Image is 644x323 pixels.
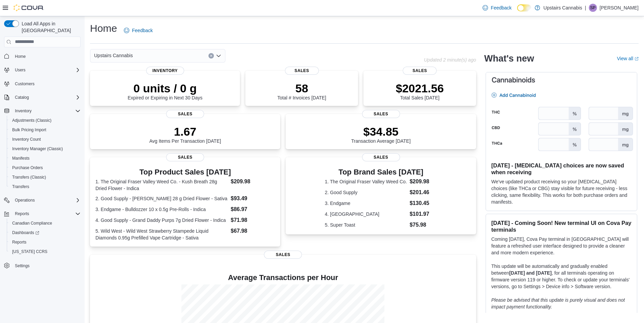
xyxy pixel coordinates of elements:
span: Manifests [12,156,29,161]
dd: $71.98 [231,216,275,224]
span: Canadian Compliance [12,221,52,226]
button: Reports [1,209,83,218]
span: Operations [15,198,35,203]
div: Total Sales [DATE] [396,82,444,100]
strong: [DATE] and [DATE] [509,270,552,276]
button: Inventory Manager (Classic) [7,144,83,154]
span: Reports [9,238,81,246]
span: Dark Mode [517,11,517,12]
span: Settings [15,263,29,269]
span: Reports [12,239,26,245]
a: Settings [12,262,32,270]
button: Catalog [1,93,83,102]
button: Inventory Count [7,135,83,144]
dt: 2. Good Supply [325,189,407,196]
button: Clear input [208,53,214,59]
button: Canadian Compliance [7,218,83,228]
button: Transfers [7,182,83,191]
a: Home [12,52,28,61]
a: View allExternal link [617,56,639,61]
p: This update will be automatically and gradually enabled between , for all terminals operating on ... [491,263,631,290]
span: Users [15,67,25,73]
p: 0 units / 0 g [128,82,202,95]
span: Inventory Count [9,135,81,143]
a: Reports [9,238,29,246]
span: Inventory Manager (Classic) [12,146,63,152]
p: 58 [277,82,326,95]
svg: External link [635,57,639,61]
span: Canadian Compliance [9,219,81,227]
button: Operations [1,195,83,205]
span: [US_STATE] CCRS [12,249,47,254]
button: Reports [12,210,32,218]
dd: $86.97 [231,205,275,213]
h2: What's new [484,53,534,64]
span: Bulk Pricing Import [12,127,46,133]
dt: 4. Good Supply - Grand Daddy Purps 7g Dried Flower - Indica [95,217,228,224]
button: Inventory [1,106,83,116]
h4: Average Transactions per Hour [95,274,471,282]
span: Sales [166,110,204,118]
span: Customers [15,81,35,87]
a: Dashboards [9,229,42,237]
span: Transfers (Classic) [12,175,46,180]
img: Cova [14,4,44,11]
span: Reports [15,211,29,216]
dt: 4. [GEOGRAPHIC_DATA] [325,211,407,217]
span: Reports [12,210,81,218]
div: Transaction Average [DATE] [351,125,411,144]
a: [US_STATE] CCRS [9,248,50,256]
p: $34.85 [351,125,411,138]
span: Bulk Pricing Import [9,126,81,134]
span: Inventory [146,67,184,75]
button: [US_STATE] CCRS [7,247,83,256]
span: Settings [12,261,81,270]
span: Inventory [12,107,81,115]
a: Feedback [121,24,155,37]
span: Upstairs Cannabis [94,51,133,60]
p: $2021.56 [396,82,444,95]
span: Sales [362,153,400,161]
h1: Home [90,22,117,35]
dt: 5. Wild West - Wild West Strawberry Stampede Liquid Diamonds 0.95g Prefilled Vape Cartridge - Sativa [95,228,228,241]
span: Washington CCRS [9,248,81,256]
span: Adjustments (Classic) [9,116,81,124]
span: Sales [285,67,319,75]
span: Catalog [15,95,29,100]
dd: $209.98 [231,178,275,186]
span: Users [12,66,81,74]
div: Sean Paradis [589,4,597,12]
span: Feedback [132,27,153,34]
span: Purchase Orders [12,165,43,170]
button: Customers [1,79,83,89]
nav: Complex example [4,49,81,288]
p: Updated 2 minute(s) ago [424,57,476,63]
span: Home [12,52,81,61]
h3: Top Brand Sales [DATE] [325,168,437,176]
dt: 5. Super Toast [325,222,407,228]
button: Users [1,65,83,75]
span: Sales [166,153,204,161]
a: Bulk Pricing Import [9,126,49,134]
p: Upstairs Cannabis [543,4,582,12]
a: Canadian Compliance [9,219,55,227]
dt: 3. Endgame - Bulldozzer 10 x 0.5g Pre-Rolls - Indica [95,206,228,213]
dd: $130.45 [409,199,437,207]
span: SP [590,4,596,12]
span: Load All Apps in [GEOGRAPHIC_DATA] [19,20,81,34]
dt: 3. Endgame [325,200,407,207]
button: Bulk Pricing Import [7,125,83,135]
h3: [DATE] - Coming Soon! New terminal UI on Cova Pay terminals [491,220,631,233]
a: Feedback [480,1,514,15]
p: | [585,4,586,12]
span: Home [15,54,26,59]
a: Manifests [9,154,32,162]
button: Home [1,51,83,61]
span: Sales [264,251,302,259]
dt: 2. Good Supply - [PERSON_NAME] 28 g Dried Flower - Sativa [95,195,228,202]
p: [PERSON_NAME] [600,4,639,12]
span: Feedback [491,4,511,11]
button: Adjustments (Classic) [7,116,83,125]
a: Transfers [9,183,32,191]
span: Transfers [12,184,29,189]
